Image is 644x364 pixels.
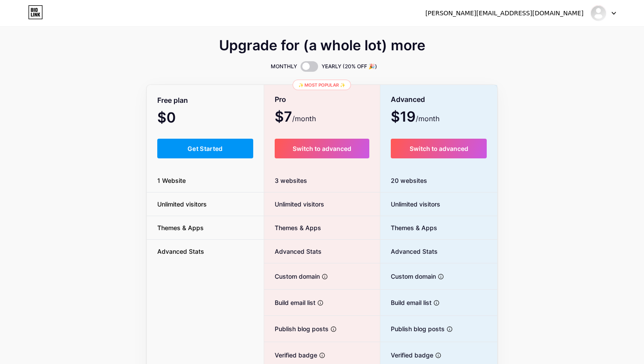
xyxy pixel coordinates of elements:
[264,298,315,307] span: Build email list
[391,112,439,124] span: $19
[380,272,436,281] span: Custom domain
[147,223,214,232] span: Themes & Apps
[293,145,351,152] span: Switch to advanced
[271,62,297,71] span: MONTHLY
[292,113,316,124] span: /month
[425,9,584,18] div: [PERSON_NAME][EMAIL_ADDRESS][DOMAIN_NAME]
[275,112,316,124] span: $7
[157,112,199,125] span: $0
[264,223,321,232] span: Themes & Apps
[380,199,440,209] span: Unlimited visitors
[391,139,487,158] button: Switch to advanced
[380,169,497,192] div: 20 websites
[275,92,286,107] span: Pro
[293,80,351,90] div: ✨ Most popular ✨
[264,350,317,360] span: Verified badge
[380,247,438,256] span: Advanced Stats
[590,5,607,21] img: boyroymusic
[147,247,215,256] span: Advanced Stats
[380,324,445,333] span: Publish blog posts
[410,145,468,152] span: Switch to advanced
[264,324,329,333] span: Publish blog posts
[157,139,253,158] button: Get Started
[147,199,217,209] span: Unlimited visitors
[380,223,437,232] span: Themes & Apps
[391,92,425,107] span: Advanced
[264,272,320,281] span: Custom domain
[416,113,439,124] span: /month
[264,247,322,256] span: Advanced Stats
[157,93,188,108] span: Free plan
[322,62,377,71] span: YEARLY (20% OFF 🎉)
[188,145,223,152] span: Get Started
[147,176,196,185] span: 1 Website
[219,40,425,51] span: Upgrade for (a whole lot) more
[380,298,432,307] span: Build email list
[380,350,433,360] span: Verified badge
[264,199,324,209] span: Unlimited visitors
[275,139,370,158] button: Switch to advanced
[264,169,380,192] div: 3 websites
